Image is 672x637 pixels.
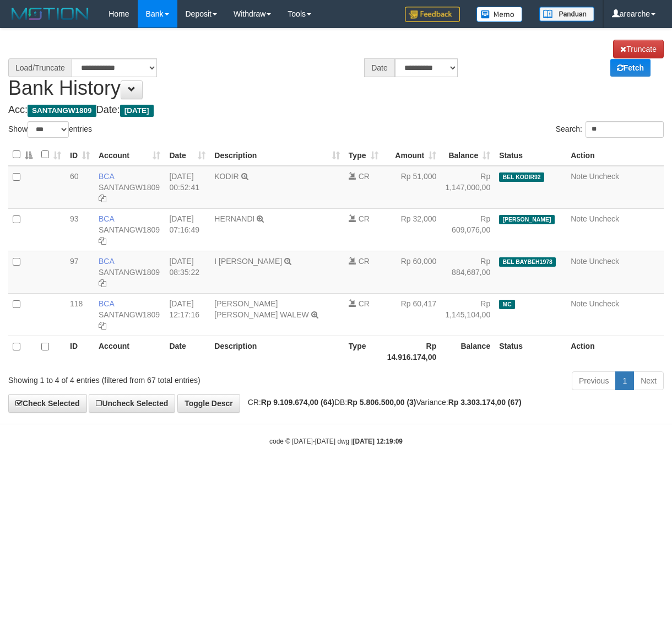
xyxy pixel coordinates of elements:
[8,121,92,138] label: Show entries
[499,300,515,309] span: Manually Checked by: arecemara
[495,144,566,166] th: Status
[476,7,523,22] img: Button%20Memo.svg
[441,208,495,251] td: Rp 609,076,00
[615,371,634,390] a: 1
[261,398,334,407] strong: Rp 9.109.674,00 (64)
[120,105,154,117] span: [DATE]
[99,214,114,223] span: BCA
[99,172,114,181] span: BCA
[383,144,441,166] th: Amount: activate to sort column ascending
[589,172,619,181] a: Uncheck
[441,144,495,166] th: Balance: activate to sort column ascending
[99,236,106,245] a: Copy SANTANGW1809 to clipboard
[214,214,254,223] a: HERNANDI
[344,336,383,367] th: Type
[99,279,106,288] a: Copy SANTANGW1809 to clipboard
[495,336,566,367] th: Status
[177,394,240,413] a: Toggle Descr
[66,336,94,367] th: ID
[99,299,114,308] span: BCA
[70,257,79,266] span: 97
[359,214,370,223] span: CR
[383,336,441,367] th: Rp 14.916.174,00
[165,144,210,166] th: Date: activate to sort column ascending
[8,105,664,116] h4: Acc: Date:
[94,336,165,367] th: Account
[572,371,616,390] a: Previous
[28,105,96,117] span: SANTANGW1809
[499,172,544,182] span: BEL KODIR92
[571,172,587,181] a: Note
[353,438,403,445] strong: [DATE] 12:19:09
[165,166,210,209] td: [DATE] 00:52:41
[566,336,664,367] th: Action
[571,299,587,308] a: Note
[210,144,344,166] th: Description: activate to sort column ascending
[8,394,87,413] a: Check Selected
[37,144,66,166] th: : activate to sort column ascending
[165,251,210,293] td: [DATE] 08:35:22
[571,257,587,266] a: Note
[359,172,370,181] span: CR
[441,293,495,336] td: Rp 1,145,104,00
[214,172,239,181] a: KODIR
[8,6,92,22] img: MOTION_logo.png
[28,121,69,138] select: Showentries
[383,166,441,209] td: Rp 51,000
[359,257,370,266] span: CR
[70,214,79,223] span: 93
[99,321,106,330] a: Copy SANTANGW1809 to clipboard
[70,172,79,181] span: 60
[344,144,383,166] th: Type: activate to sort column ascending
[347,398,416,407] strong: Rp 5.806.500,00 (3)
[99,268,160,277] a: SANTANGW1809
[214,257,282,266] a: I [PERSON_NAME]
[99,183,160,192] a: SANTANGW1809
[566,144,664,166] th: Action
[383,208,441,251] td: Rp 32,000
[66,144,94,166] th: ID: activate to sort column ascending
[99,194,106,203] a: Copy SANTANGW1809 to clipboard
[99,225,160,234] a: SANTANGW1809
[269,438,403,445] small: code © [DATE]-[DATE] dwg |
[589,299,619,308] a: Uncheck
[556,121,664,138] label: Search:
[613,40,664,58] a: Truncate
[539,7,594,21] img: panduan.png
[165,293,210,336] td: [DATE] 12:17:16
[359,299,370,308] span: CR
[441,166,495,209] td: Rp 1,147,000,00
[210,336,344,367] th: Description
[70,299,83,308] span: 118
[165,208,210,251] td: [DATE] 07:16:49
[499,257,556,267] span: BEL BAYBEH1978
[589,257,619,266] a: Uncheck
[589,214,619,223] a: Uncheck
[214,299,308,319] a: [PERSON_NAME] [PERSON_NAME] WALEW
[99,310,160,319] a: SANTANGW1809
[165,336,210,367] th: Date
[242,398,522,407] span: CR: DB: Variance:
[586,121,664,138] input: Search:
[383,293,441,336] td: Rp 60,417
[364,58,395,77] div: Date
[94,144,165,166] th: Account: activate to sort column ascending
[8,144,37,166] th: : activate to sort column descending
[405,7,460,22] img: Feedback.jpg
[8,370,272,386] div: Showing 1 to 4 of 4 entries (filtered from 67 total entries)
[499,215,555,224] span: [PERSON_NAME]
[441,251,495,293] td: Rp 884,687,00
[383,251,441,293] td: Rp 60,000
[99,257,114,266] span: BCA
[8,58,72,77] div: Load/Truncate
[571,214,587,223] a: Note
[89,394,175,413] a: Uncheck Selected
[633,371,664,390] a: Next
[448,398,522,407] strong: Rp 3.303.174,00 (67)
[610,59,651,77] a: Fetch
[8,40,664,99] h1: Bank History
[441,336,495,367] th: Balance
